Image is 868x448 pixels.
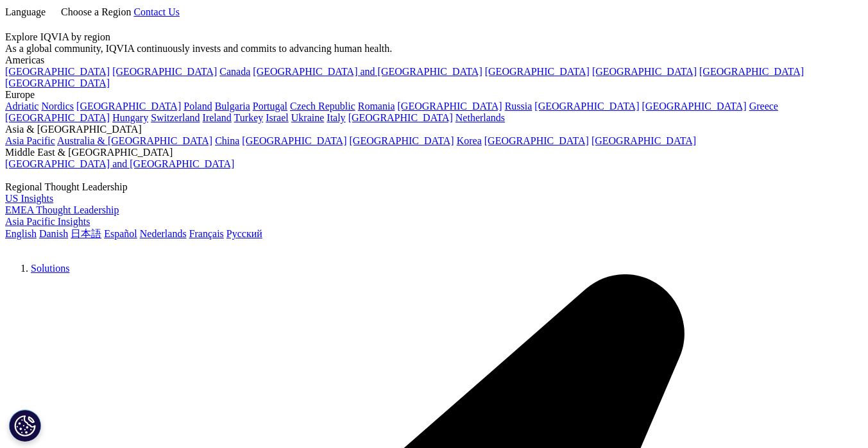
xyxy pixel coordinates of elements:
[219,66,250,77] a: Canada
[5,158,234,169] a: [GEOGRAPHIC_DATA] and [GEOGRAPHIC_DATA]
[9,410,41,442] button: Cookies Settings
[76,101,181,112] a: [GEOGRAPHIC_DATA]
[5,124,863,135] div: Asia & [GEOGRAPHIC_DATA]
[358,101,395,112] a: Romania
[5,31,863,43] div: Explore IQVIA by region
[112,66,217,77] a: [GEOGRAPHIC_DATA]
[591,135,696,146] a: [GEOGRAPHIC_DATA]
[151,112,200,123] a: Switzerland
[234,112,264,123] a: Turkey
[505,101,532,112] a: Russia
[5,66,110,77] a: [GEOGRAPHIC_DATA]
[41,101,74,112] a: Nordics
[31,263,69,274] a: Solutions
[291,112,325,123] a: Ukraine
[61,6,131,17] span: Choose a Region
[327,112,345,123] a: Italy
[242,135,346,146] a: [GEOGRAPHIC_DATA]
[266,112,289,123] a: Israel
[484,135,589,146] a: [GEOGRAPHIC_DATA]
[592,66,697,77] a: [GEOGRAPHIC_DATA]
[253,101,287,112] a: Portugal
[5,204,119,215] a: EMEA Thought Leadership
[455,112,505,123] a: Netherlands
[57,135,212,146] a: Australia & [GEOGRAPHIC_DATA]
[5,6,46,17] span: Language
[133,6,180,17] a: Contact Us
[457,135,482,146] a: Korea
[112,112,148,123] a: Hungary
[5,112,110,123] a: [GEOGRAPHIC_DATA]
[749,101,778,112] a: Greece
[71,228,101,239] a: 日本語
[253,66,482,77] a: [GEOGRAPHIC_DATA] and [GEOGRAPHIC_DATA]
[189,228,224,239] a: Français
[290,101,355,112] a: Czech Republic
[39,228,68,239] a: Danish
[5,101,38,112] a: Adriatic
[5,89,863,101] div: Europe
[5,216,90,227] a: Asia Pacific Insights
[5,43,863,54] div: As a global community, IQVIA continuously invests and commits to advancing human health.
[5,147,863,158] div: Middle East & [GEOGRAPHIC_DATA]
[398,101,502,112] a: [GEOGRAPHIC_DATA]
[5,181,863,193] div: Regional Thought Leadership
[140,228,187,239] a: Nederlands
[226,228,262,239] a: Русский
[5,193,53,204] a: US Insights
[5,228,37,239] a: English
[5,78,110,88] a: [GEOGRAPHIC_DATA]
[203,112,232,123] a: Ireland
[215,101,250,112] a: Bulgaria
[215,135,239,146] a: China
[642,101,747,112] a: [GEOGRAPHIC_DATA]
[485,66,590,77] a: [GEOGRAPHIC_DATA]
[5,54,863,66] div: Americas
[350,135,454,146] a: [GEOGRAPHIC_DATA]
[5,135,55,146] a: Asia Pacific
[534,101,639,112] a: [GEOGRAPHIC_DATA]
[348,112,453,123] a: [GEOGRAPHIC_DATA]
[104,228,137,239] a: Español
[183,101,212,112] a: Poland
[699,66,804,77] a: [GEOGRAPHIC_DATA]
